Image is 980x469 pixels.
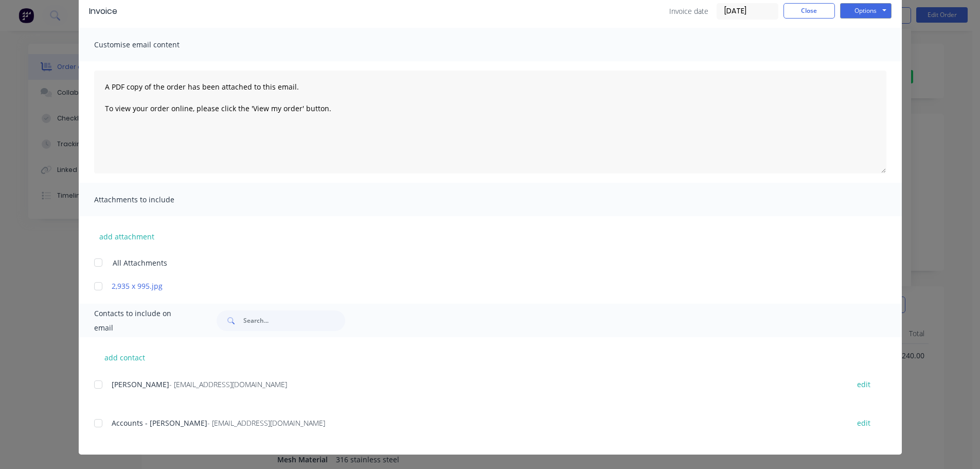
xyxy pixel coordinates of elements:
[169,379,287,389] span: - [EMAIL_ADDRESS][DOMAIN_NAME]
[207,418,325,428] span: - [EMAIL_ADDRESS][DOMAIN_NAME]
[94,71,886,173] textarea: A PDF copy of the order has been attached to this email. To view your order online, please click ...
[94,229,159,244] button: add attachment
[89,5,117,18] div: Invoice
[840,3,892,19] button: Options
[851,377,877,391] button: edit
[113,257,167,268] span: All Attachments
[783,3,835,19] button: Close
[851,416,877,430] button: edit
[112,418,207,428] span: Accounts - [PERSON_NAME]
[94,193,207,207] span: Attachments to include
[669,6,708,16] span: Invoice date
[243,310,345,331] input: Search...
[112,281,839,291] a: 2,935 x 995.jpg
[94,350,156,365] button: add contact
[94,38,207,52] span: Customise email content
[112,379,169,389] span: [PERSON_NAME]
[94,306,191,335] span: Contacts to include on email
